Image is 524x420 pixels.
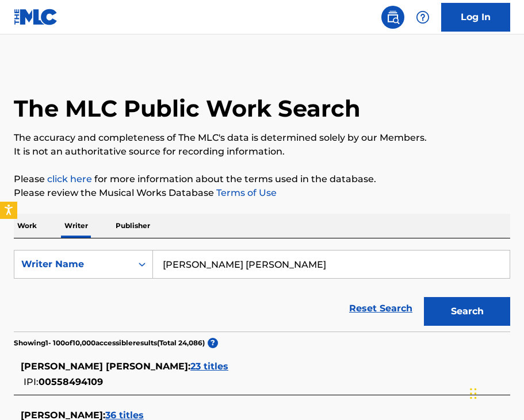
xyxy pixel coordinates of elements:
[386,10,400,24] img: search
[381,6,404,29] a: Public Search
[14,186,510,200] p: Please review the Musical Works Database
[112,214,154,238] p: Publisher
[214,187,277,198] a: Terms of Use
[14,338,205,348] p: Showing 1 - 100 of 10,000 accessible results (Total 24,086 )
[39,376,103,387] span: 00558494109
[411,6,434,29] div: Help
[21,361,190,372] span: [PERSON_NAME] [PERSON_NAME] :
[14,250,510,332] form: Search Form
[208,338,218,348] span: ?
[466,365,524,420] iframe: Chat Widget
[190,361,228,372] span: 23 titles
[47,174,92,184] a: click here
[14,94,361,123] h1: The MLC Public Work Search
[24,376,39,387] span: IPI:
[416,10,430,24] img: help
[21,257,125,271] div: Writer Name
[343,296,418,321] a: Reset Search
[14,172,510,186] p: Please for more information about the terms used in the database.
[14,9,58,25] img: MLC Logo
[14,145,510,159] p: It is not an authoritative source for recording information.
[470,376,477,411] div: Drag
[424,297,510,326] button: Search
[61,214,91,238] p: Writer
[14,214,40,238] p: Work
[441,3,510,32] a: Log In
[14,131,510,145] p: The accuracy and completeness of The MLC's data is determined solely by our Members.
